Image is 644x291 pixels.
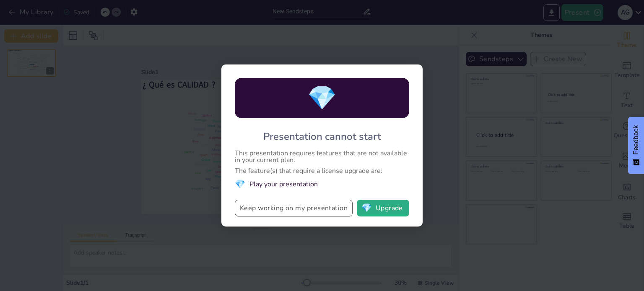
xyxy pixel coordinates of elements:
[235,178,409,190] li: Play your presentation
[235,150,409,163] div: This presentation requires features that are not available in your current plan.
[628,117,644,174] button: Feedback - Show survey
[361,204,372,212] span: diamond
[632,125,640,155] span: Feedback
[263,130,381,143] div: Presentation cannot start
[235,167,409,174] div: The feature(s) that require a license upgrade are:
[235,200,353,216] button: Keep working on my presentation
[357,200,409,216] button: diamondUpgrade
[235,178,245,190] span: diamond
[307,82,337,114] span: diamond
